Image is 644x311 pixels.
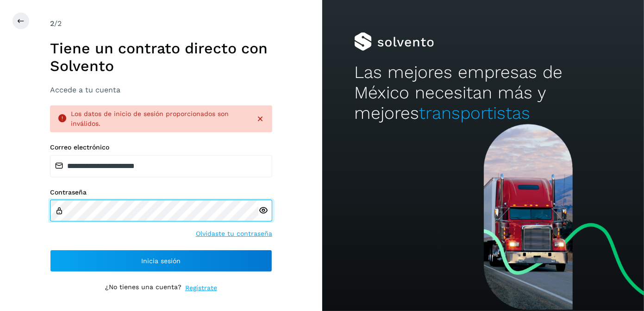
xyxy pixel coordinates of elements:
[50,39,272,75] h1: Tiene un contrato directo con Solvento
[105,283,181,293] p: ¿No tienes una cuenta?
[50,188,272,196] label: Contraseña
[141,258,181,264] span: Inicia sesión
[196,229,272,239] a: Olvidaste tu contraseña
[354,62,612,124] h2: Las mejores empresas de México necesitan más y mejores
[50,143,272,151] label: Correo electrónico
[50,250,272,272] button: Inicia sesión
[71,109,248,129] div: Los datos de inicio de sesión proporcionados son inválidos.
[185,283,217,293] a: Regístrate
[50,85,272,94] h3: Accede a tu cuenta
[419,103,530,123] span: transportistas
